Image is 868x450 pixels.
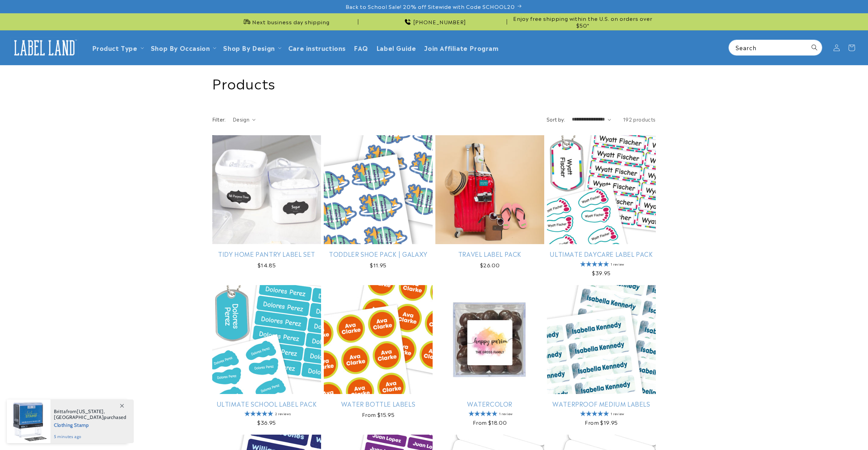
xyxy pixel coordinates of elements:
[92,43,138,52] a: Product Type
[807,40,822,55] button: Search
[435,400,544,408] a: Watercolor
[420,40,503,56] a: Join Affiliate Program
[77,408,104,414] span: [US_STATE]
[212,74,656,92] h1: Products
[288,44,346,52] span: Care instructions
[424,44,498,52] span: Join Affiliate Program
[510,15,656,28] span: Enjoy free shipping within the U.S. on orders over $50*
[324,400,433,408] a: Water Bottle Labels
[284,40,350,56] a: Care instructions
[219,40,284,56] summary: Shop By Design
[354,44,368,52] span: FAQ
[151,44,210,52] span: Shop By Occasion
[372,40,420,56] a: Label Guide
[547,250,656,258] a: Ultimate Daycare Label Pack
[54,408,66,414] span: Britta
[147,40,219,56] summary: Shop By Occasion
[510,13,656,30] div: Announcement
[547,400,656,408] a: Waterproof Medium Labels
[233,116,256,123] summary: Design (0 selected)
[346,3,515,10] span: Back to School Sale! 20% off Sitewide with Code SCHOOL20
[212,400,321,408] a: Ultimate School Label Pack
[435,250,544,258] a: Travel Label Pack
[252,18,330,25] span: Next business day shipping
[54,414,104,420] span: [GEOGRAPHIC_DATA]
[547,116,565,123] label: Sort by:
[623,116,656,123] span: 192 products
[212,116,226,123] h2: Filter:
[212,250,321,258] a: Tidy Home Pantry Label Set
[361,13,507,30] div: Announcement
[212,13,358,30] div: Announcement
[8,34,81,61] a: Label Land
[223,43,275,52] a: Shop By Design
[324,250,433,258] a: Toddler Shoe Pack | Galaxy
[413,18,466,25] span: [PHONE_NUMBER]
[10,37,78,58] img: Label Land
[376,44,416,52] span: Label Guide
[88,40,147,56] summary: Product Type
[350,40,372,56] a: FAQ
[54,409,127,420] span: from , purchased
[233,116,249,123] span: Design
